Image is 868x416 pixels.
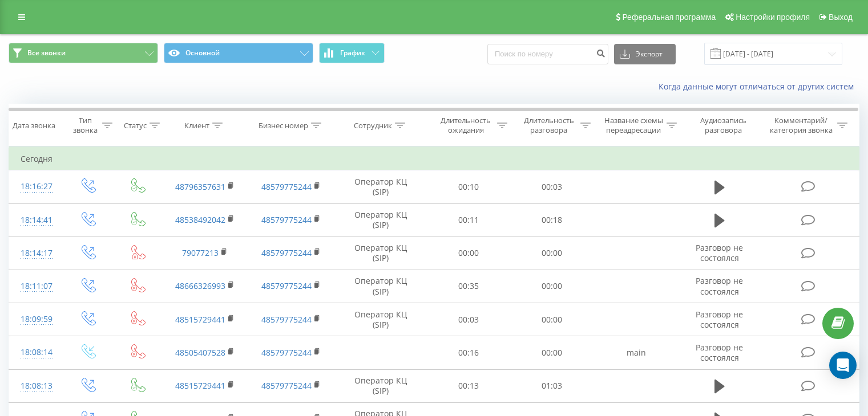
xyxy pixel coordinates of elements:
[696,242,743,263] span: Разговор не состоялся
[184,121,209,130] div: Клиент
[21,176,51,198] div: 18:16:27
[21,308,51,331] div: 18:09:59
[768,116,834,135] div: Комментарий/категория звонка
[520,116,578,135] div: Длительность разговора
[696,275,743,296] span: Разговор не состоялся
[175,380,225,391] a: 48515729441
[261,380,312,391] a: 48579775244
[182,247,219,258] a: 79077213
[261,181,312,192] a: 48579775244
[510,336,593,369] td: 00:00
[261,247,312,258] a: 48579775244
[334,203,427,236] td: Оператор КЦ (SIP)
[614,44,676,64] button: Экспорт
[21,275,51,297] div: 18:11:07
[72,116,99,135] div: Тип звонка
[175,280,225,291] a: 48666326993
[696,342,743,363] span: Разговор не состоялся
[21,242,51,264] div: 18:14:17
[427,270,510,303] td: 00:35
[829,13,853,22] span: Выход
[261,280,312,291] a: 48579775244
[340,49,365,57] span: График
[604,116,664,135] div: Название схемы переадресации
[659,81,859,92] a: Когда данные могут отличаться от других систем
[334,369,427,402] td: Оператор КЦ (SIP)
[319,43,385,63] button: График
[510,270,593,303] td: 00:00
[175,347,225,358] a: 48505407528
[9,43,158,63] button: Все звонки
[510,236,593,270] td: 00:00
[334,236,427,270] td: Оператор КЦ (SIP)
[13,121,55,130] div: Дата звонка
[21,209,51,231] div: 18:14:41
[334,270,427,303] td: Оператор КЦ (SIP)
[334,303,427,336] td: Оператор КЦ (SIP)
[829,352,857,379] div: Open Intercom Messenger
[427,336,510,369] td: 00:16
[622,13,716,22] span: Реферальная программа
[175,181,225,192] a: 48796357631
[9,148,859,170] td: Сегодня
[427,203,510,236] td: 00:11
[510,203,593,236] td: 00:18
[427,303,510,336] td: 00:03
[175,214,225,225] a: 48538492042
[510,303,593,336] td: 00:00
[21,375,51,397] div: 18:08:13
[261,214,312,225] a: 48579775244
[427,236,510,270] td: 00:00
[696,309,743,330] span: Разговор не состоялся
[124,121,147,130] div: Статус
[438,116,495,135] div: Длительность ожидания
[690,116,757,135] div: Аудиозапись разговора
[261,347,312,358] a: 48579775244
[510,369,593,402] td: 01:03
[593,336,679,369] td: main
[164,43,313,63] button: Основной
[259,121,308,130] div: Бизнес номер
[261,314,312,325] a: 48579775244
[510,170,593,203] td: 00:03
[27,48,66,58] span: Все звонки
[354,121,392,130] div: Сотрудник
[427,170,510,203] td: 00:10
[21,341,51,364] div: 18:08:14
[175,314,225,325] a: 48515729441
[427,369,510,402] td: 00:13
[334,170,427,203] td: Оператор КЦ (SIP)
[736,13,810,22] span: Настройки профиля
[487,44,608,64] input: Поиск по номеру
